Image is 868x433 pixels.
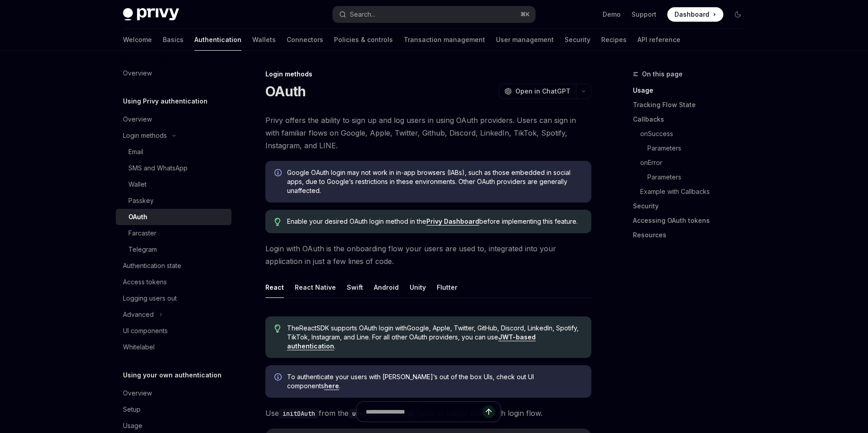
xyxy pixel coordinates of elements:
button: React Native [295,277,336,298]
a: Usage [633,83,752,98]
a: Security [565,29,590,51]
a: Overview [116,385,231,401]
div: Access tokens [123,277,167,287]
a: Privy Dashboard [426,217,479,226]
a: onSuccess [640,127,752,141]
a: Dashboard [667,7,723,22]
a: OAuth [116,209,231,225]
span: ⌘ K [520,11,530,18]
a: Resources [633,228,752,242]
span: Privy offers the ability to sign up and log users in using OAuth providers. Users can sign in wit... [265,114,591,152]
div: Overview [123,388,152,399]
a: Passkey [116,193,231,209]
a: Support [632,10,656,19]
svg: Info [274,373,283,382]
svg: Tip [274,218,281,226]
a: Authentication [194,29,241,51]
a: Telegram [116,241,231,258]
a: Policies & controls [334,29,393,51]
a: Basics [163,29,184,51]
a: Email [116,144,231,160]
a: Wallets [252,29,276,51]
div: Telegram [128,244,157,255]
img: dark logo [123,8,179,21]
a: Welcome [123,29,152,51]
a: here [324,382,339,390]
a: Access tokens [116,274,231,290]
div: Login methods [123,130,167,141]
button: Search...⌘K [333,6,535,23]
h5: Using Privy authentication [123,96,208,107]
a: Whitelabel [116,339,231,355]
span: Enable your desired OAuth login method in the before implementing this feature. [287,217,582,226]
span: On this page [642,69,683,80]
div: Whitelabel [123,342,155,353]
span: The React SDK supports OAuth login with Google, Apple, Twitter, GitHub, Discord, LinkedIn, Spotif... [287,324,582,351]
a: Overview [116,65,231,81]
h1: OAuth [265,83,306,99]
a: Parameters [647,170,752,184]
div: UI components [123,325,168,336]
a: SMS and WhatsApp [116,160,231,176]
a: Tracking Flow State [633,98,752,112]
div: Farcaster [128,228,156,239]
span: Open in ChatGPT [515,87,571,96]
div: Email [128,146,143,157]
h5: Using your own authentication [123,370,222,381]
div: Wallet [128,179,146,190]
svg: Tip [274,325,281,333]
button: Swift [347,277,363,298]
a: Setup [116,401,231,418]
a: Demo [603,10,621,19]
div: OAuth [128,212,147,222]
span: Google OAuth login may not work in in-app browsers (IABs), such as those embedded in social apps,... [287,168,582,195]
div: Search... [350,9,375,20]
a: Recipes [601,29,627,51]
a: Example with Callbacks [640,184,752,199]
a: Connectors [287,29,323,51]
a: Callbacks [633,112,752,127]
div: SMS and WhatsApp [128,163,188,174]
a: Logging users out [116,290,231,306]
span: Dashboard [675,10,709,19]
svg: Info [274,169,283,178]
a: onError [640,155,752,170]
button: Android [374,277,399,298]
div: Advanced [123,309,154,320]
button: Flutter [437,277,458,298]
button: Toggle dark mode [731,7,745,22]
a: Overview [116,111,231,127]
a: Authentication state [116,258,231,274]
button: Open in ChatGPT [499,84,576,99]
div: Overview [123,114,152,125]
a: Farcaster [116,225,231,241]
button: Unity [410,277,426,298]
div: Logging users out [123,293,177,304]
button: Send message [482,405,495,418]
button: React [265,277,284,298]
a: Security [633,199,752,213]
a: Accessing OAuth tokens [633,213,752,228]
div: Passkey [128,195,154,206]
span: Login with OAuth is the onboarding flow your users are used to, integrated into your application ... [265,242,591,268]
a: Wallet [116,176,231,193]
a: Transaction management [404,29,485,51]
a: API reference [637,29,680,51]
a: Parameters [647,141,752,155]
div: Authentication state [123,260,181,271]
div: Usage [123,420,142,431]
div: Login methods [265,70,591,79]
div: Overview [123,68,152,79]
a: User management [496,29,554,51]
a: UI components [116,323,231,339]
span: To authenticate your users with [PERSON_NAME]’s out of the box UIs, check out UI components . [287,372,582,391]
div: Setup [123,404,141,415]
